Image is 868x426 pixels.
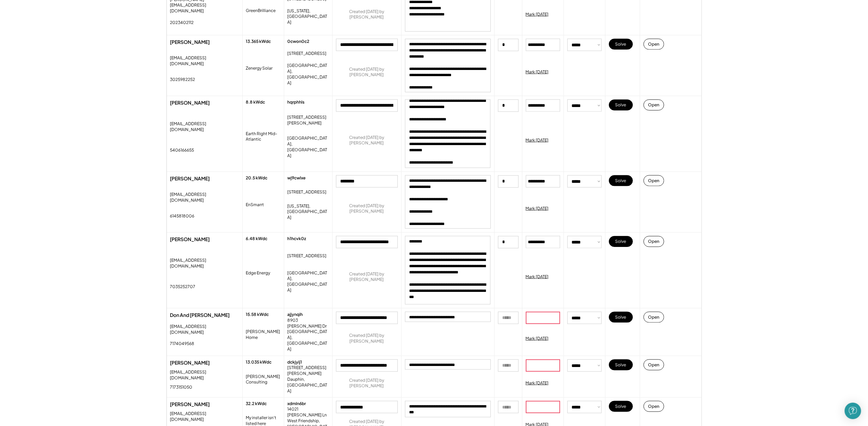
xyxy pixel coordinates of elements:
[526,138,549,143] div: Mark [DATE]
[644,401,664,412] button: Open
[170,175,239,182] div: [PERSON_NAME]
[170,192,239,203] div: [EMAIL_ADDRESS][DOMAIN_NAME]
[609,359,633,370] button: Solve
[170,55,239,67] div: [EMAIL_ADDRESS][DOMAIN_NAME]
[609,99,633,110] button: Solve
[170,121,239,133] div: [EMAIL_ADDRESS][DOMAIN_NAME]
[170,258,239,269] div: [EMAIL_ADDRESS][DOMAIN_NAME]
[288,203,329,221] div: [US_STATE], [GEOGRAPHIC_DATA]
[609,401,633,412] button: Solve
[288,236,306,242] div: h1hcvk0z
[288,359,302,365] div: dckjyij1
[170,213,195,219] div: 6145818006
[288,253,327,259] div: [STREET_ADDRESS]
[336,135,398,146] div: Created [DATE] by [PERSON_NAME]
[644,236,664,247] button: Open
[609,175,633,186] button: Solve
[246,401,267,407] div: 32.2 kWdc
[170,369,239,381] div: [EMAIL_ADDRESS][DOMAIN_NAME]
[246,270,270,276] div: Edge Energy
[246,99,265,105] div: 8.8 kWdc
[246,66,273,71] div: Zenergy Solar
[336,271,398,283] div: Created [DATE] by [PERSON_NAME]
[288,407,329,418] div: 14021 [PERSON_NAME] Ln
[336,333,398,344] div: Created [DATE] by [PERSON_NAME]
[288,51,327,57] div: [STREET_ADDRESS]
[526,274,549,280] div: Mark [DATE]
[336,9,398,21] div: Created [DATE] by [PERSON_NAME]
[644,99,664,110] button: Open
[170,20,194,26] div: 2023402112
[246,202,264,208] div: EnSmarrt
[170,401,239,408] div: [PERSON_NAME]
[644,359,664,370] button: Open
[288,312,303,318] div: ajjynqih
[288,99,305,105] div: hqrphhls
[288,175,306,181] div: wj9cwlxe
[170,147,194,153] div: 5406166655
[288,318,329,329] div: 8903 [PERSON_NAME] Dr
[170,99,239,106] div: [PERSON_NAME]
[288,377,329,394] div: Dauphin, [GEOGRAPHIC_DATA]
[170,312,239,319] div: Don And [PERSON_NAME]
[526,336,549,342] div: Mark [DATE]
[170,39,239,46] div: [PERSON_NAME]
[609,39,633,50] button: Solve
[288,63,329,86] div: [GEOGRAPHIC_DATA], [GEOGRAPHIC_DATA]
[288,115,329,126] div: [STREET_ADDRESS][PERSON_NAME]
[170,77,195,83] div: 3025982252
[526,69,549,75] div: Mark [DATE]
[288,189,327,195] div: [STREET_ADDRESS]
[288,8,329,25] div: [US_STATE], [GEOGRAPHIC_DATA]
[246,131,280,143] div: Earth Right Mid-Atlantic
[246,312,269,318] div: 15.58 kWdc
[336,67,398,78] div: Created [DATE] by [PERSON_NAME]
[170,341,195,347] div: 7174049568
[170,359,239,366] div: [PERSON_NAME]
[644,175,664,186] button: Open
[609,312,633,323] button: Solve
[526,206,549,212] div: Mark [DATE]
[644,312,664,323] button: Open
[288,401,306,407] div: xdmln6br
[288,329,329,352] div: [GEOGRAPHIC_DATA], [GEOGRAPHIC_DATA]
[246,236,268,242] div: 6.48 kWdc
[246,175,268,181] div: 20.5 kWdc
[609,236,633,247] button: Solve
[246,374,280,386] div: [PERSON_NAME] Consulting
[644,39,664,50] button: Open
[336,378,398,389] div: Created [DATE] by [PERSON_NAME]
[246,329,280,341] div: [PERSON_NAME] Home
[246,359,272,365] div: 13.035 kWdc
[336,203,398,215] div: Created [DATE] by [PERSON_NAME]
[170,384,193,390] div: 7173151050
[288,365,329,377] div: [STREET_ADDRESS][PERSON_NAME]
[246,39,271,45] div: 13.365 kWdc
[526,12,549,17] div: Mark [DATE]
[526,380,549,386] div: Mark [DATE]
[170,324,239,335] div: [EMAIL_ADDRESS][DOMAIN_NAME]
[845,403,861,419] div: Open Intercom Messenger
[170,236,239,243] div: [PERSON_NAME]
[170,411,239,423] div: [EMAIL_ADDRESS][DOMAIN_NAME]
[246,8,276,14] div: GreenBrilliance
[288,135,329,158] div: [GEOGRAPHIC_DATA], [GEOGRAPHIC_DATA]
[288,270,329,293] div: [GEOGRAPHIC_DATA], [GEOGRAPHIC_DATA]
[170,284,196,290] div: 7035252707
[288,39,310,45] div: 0cwon0c2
